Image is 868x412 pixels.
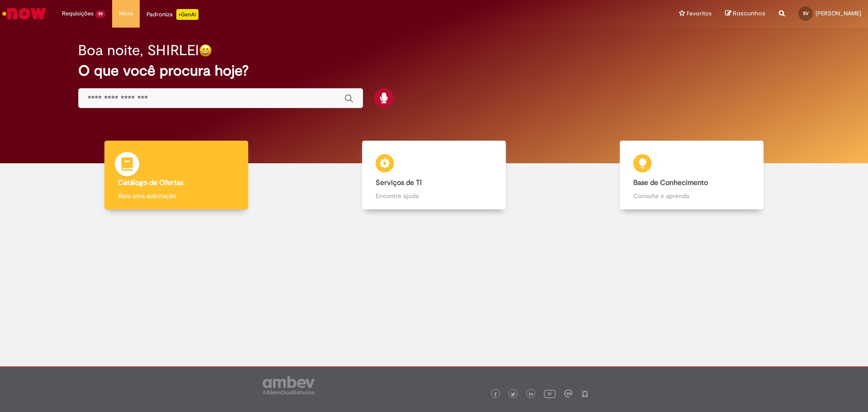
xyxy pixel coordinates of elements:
div: Padroniza [146,9,198,20]
b: Serviços de TI [376,178,422,187]
span: SV [803,10,809,16]
h2: O que você procura hoje? [78,63,790,79]
p: +GenAi [176,9,198,20]
span: Requisições [62,9,94,18]
img: happy-face.png [199,44,212,57]
img: ServiceNow [1,5,47,23]
img: logo_footer_naosei.png [581,389,589,398]
span: Rascunhos [733,9,765,18]
span: 99 [95,10,105,18]
img: logo_footer_linkedin.png [529,392,533,397]
a: Serviços de TI Encontre ajuda [305,141,563,210]
img: logo_footer_twitter.png [511,392,515,397]
a: Rascunhos [725,9,765,18]
span: Favoritos [687,9,712,18]
a: Base de Conhecimento Consulte e aprenda [563,141,821,210]
b: Base de Conhecimento [633,178,708,187]
a: Catálogo de Ofertas Abra uma solicitação [47,141,305,210]
img: logo_footer_ambev_rotulo_gray.png [263,376,315,394]
img: logo_footer_workplace.png [564,389,572,398]
img: logo_footer_youtube.png [544,388,556,399]
p: Consulte e aprenda [633,191,750,200]
p: Encontre ajuda [376,191,493,200]
b: Catálogo de Ofertas [118,178,184,187]
p: Abra uma solicitação [118,191,235,200]
span: [PERSON_NAME] [816,9,861,17]
img: logo_footer_facebook.png [493,392,498,397]
h2: Boa noite, SHIRLEI [78,43,199,58]
span: More [119,9,133,18]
